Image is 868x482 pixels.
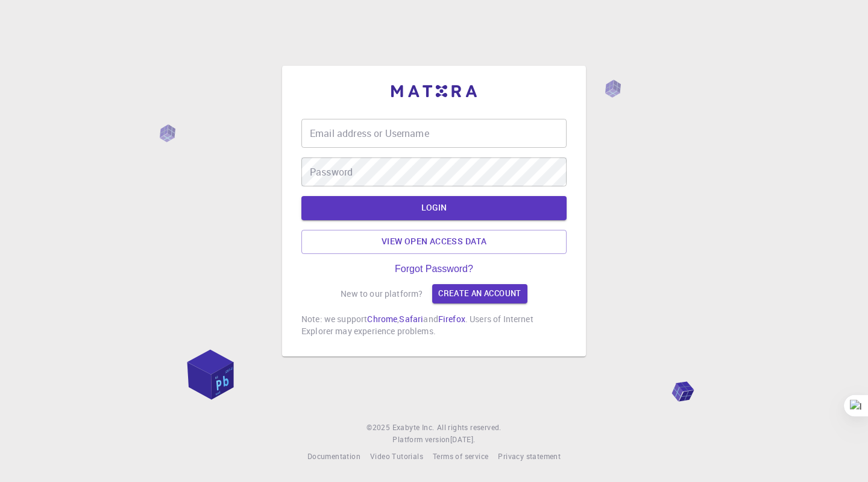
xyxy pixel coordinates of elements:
a: Documentation [307,451,360,463]
a: Forgot Password? [395,264,473,274]
p: Note: we support , and . Users of Internet Explorer may experience problems. [301,313,567,337]
span: Exabyte Inc. [392,422,435,432]
span: Documentation [307,451,360,461]
a: Safari [399,313,423,325]
a: Terms of service [433,451,488,463]
span: © 2025 [366,422,392,434]
span: Platform version [392,434,450,446]
a: Firefox [438,313,465,325]
a: Chrome [367,313,397,325]
a: View open access data [301,230,567,254]
p: New to our platform? [341,288,423,300]
a: Create an account [432,284,527,303]
a: Privacy statement [498,451,561,463]
a: Video Tutorials [370,451,423,463]
button: LOGIN [301,196,567,220]
a: [DATE]. [450,434,476,446]
a: Exabyte Inc. [392,422,435,434]
span: Video Tutorials [370,451,423,461]
span: Privacy statement [498,451,561,461]
span: [DATE] . [450,434,476,444]
span: Terms of service [433,451,488,461]
span: All rights reserved. [437,422,502,434]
